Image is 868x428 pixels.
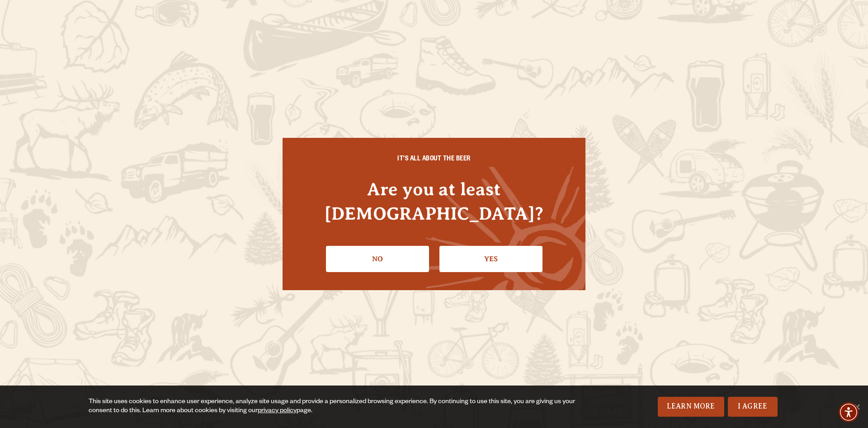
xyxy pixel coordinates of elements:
[89,398,582,416] div: This site uses cookies to enhance user experience, analyze site usage and provide a personalized ...
[258,408,297,415] a: privacy policy
[839,402,859,422] div: Accessibility Menu
[301,156,567,164] h6: IT'S ALL ABOUT THE BEER
[658,397,724,417] a: Learn More
[301,177,567,225] h4: Are you at least [DEMOGRAPHIC_DATA]?
[326,246,429,272] a: No
[439,246,542,272] a: Confirm I'm 21 or older
[728,397,778,417] a: I Agree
